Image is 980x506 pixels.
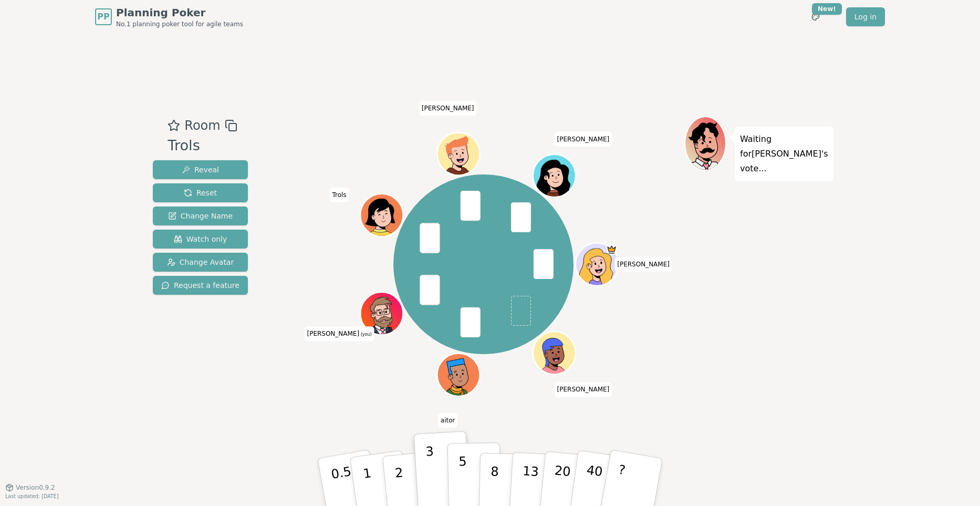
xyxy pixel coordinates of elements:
[304,326,374,341] span: Click to change your name
[184,116,220,135] span: Room
[182,164,219,175] span: Reveal
[5,483,55,492] button: Version0.9.2
[329,187,349,202] span: Click to change your name
[425,444,437,501] p: 3
[116,20,243,28] span: No.1 planning poker tool for agile teams
[846,7,885,26] a: Log in
[359,332,372,337] span: (you)
[153,206,248,225] button: Change Name
[168,135,237,157] div: Trols
[97,11,109,23] span: PP
[153,253,248,272] button: Change Avatar
[606,244,617,254] span: María is the host
[153,183,248,202] button: Reset
[95,5,243,28] a: PPPlanning PokerNo.1 planning poker tool for agile teams
[806,7,825,26] button: New!
[614,257,672,272] span: Click to change your name
[16,483,55,492] span: Version 0.9.2
[419,101,477,116] span: Click to change your name
[153,230,248,249] button: Watch only
[361,293,401,333] button: Click to change your avatar
[153,276,248,295] button: Request a feature
[184,188,217,198] span: Reset
[740,132,828,176] p: Waiting for [PERSON_NAME] 's vote...
[168,211,233,221] span: Change Name
[555,131,612,146] span: Click to change your name
[438,413,458,428] span: Click to change your name
[812,3,842,15] div: New!
[161,280,239,291] span: Request a feature
[174,234,227,244] span: Watch only
[116,5,243,20] span: Planning Poker
[168,116,180,135] button: Add as favourite
[555,382,612,397] span: Click to change your name
[167,257,234,267] span: Change Avatar
[5,493,59,499] span: Last updated: [DATE]
[153,160,248,179] button: Reveal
